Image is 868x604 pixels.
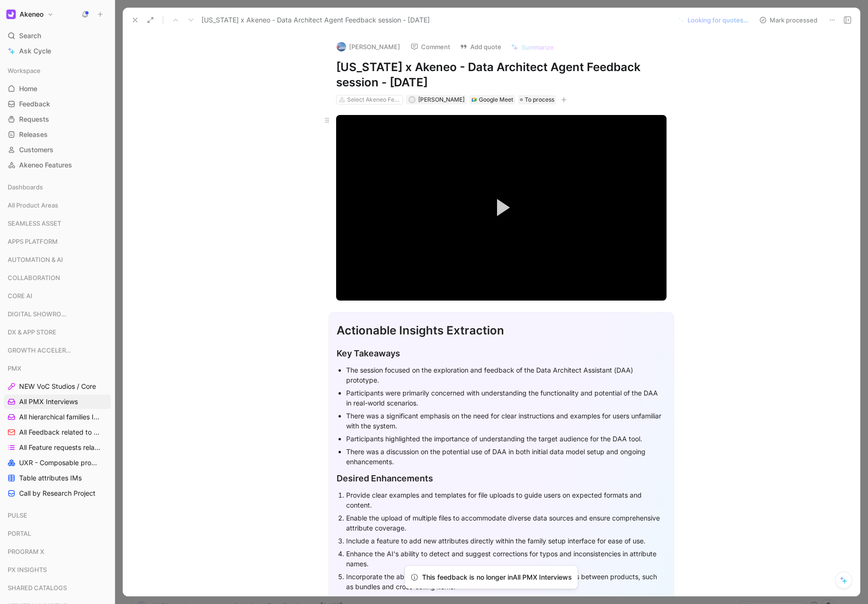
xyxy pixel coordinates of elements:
div: Participants highlighted the importance of understanding the target audience for the DAA tool. [346,434,666,444]
div: SEAMLESS ASSET [4,216,111,230]
button: Comment [406,40,455,53]
div: PORTAL [4,526,111,541]
div: PULSE [4,508,111,525]
span: AUTOMATION & AI [8,255,63,264]
div: PULSE [4,508,111,522]
span: PROGRAM X [8,547,44,556]
div: There was a significant emphasis on the need for clear instructions and examples for users unfami... [346,411,666,431]
a: Akeneo Features [4,158,111,172]
span: Home [19,84,37,94]
span: All Feedback related to PMX topics [19,427,100,437]
a: Releases [4,127,111,142]
div: APPS PLATFORM [4,234,111,251]
div: Include a feature to add new attributes directly within the family setup interface for ease of use. [346,536,666,546]
div: DIGITAL SHOWROOM [4,307,111,321]
div: Video Player [336,115,667,301]
span: Ask Cycle [19,45,51,57]
div: COLLABORATION [4,271,111,288]
button: Looking for quotes… [674,13,753,27]
a: All hierarchical families Interviews [4,410,111,424]
span: [PERSON_NAME] [418,96,465,103]
div: DX & APP STORE [4,325,111,339]
span: SEAMLESS ASSET [8,219,61,228]
button: AkeneoAkeneo [4,8,56,21]
div: PORTAL [4,526,111,543]
div: Actionable Insights Extraction [337,322,666,339]
span: All Feature requests related to PMX topics [19,443,101,452]
span: PMX [8,364,21,373]
a: Ask Cycle [4,44,111,58]
div: Incorporate the ability to handle and display relationships and associations between products, su... [346,572,666,592]
button: Add quote [455,40,506,53]
a: Customers [4,143,111,157]
span: APPS PLATFORM [8,237,58,246]
div: CORE AI [4,289,111,306]
span: All Product Areas [8,200,58,210]
div: The session focused on the exploration and feedback of the Data Architect Assistant (DAA) prototype. [346,365,666,385]
div: DX & APP STORE [4,325,111,342]
img: logo [337,42,346,52]
div: Dashboards [4,180,111,197]
div: AUTOMATION & AI [4,252,111,270]
span: To process [525,95,554,104]
div: SHARED CATALOGS [4,581,111,598]
span: DIGITAL SHOWROOM [8,309,71,319]
div: Desired Enhancements [337,472,666,485]
span: Search [19,30,41,42]
span: UXR - Composable products [19,458,98,468]
a: Home [4,82,111,96]
span: COLLABORATION [8,273,60,282]
div: PMX [4,361,111,375]
span: SHARED CATALOGS [8,583,67,593]
h1: [US_STATE] x Akeneo - Data Architect Agent Feedback session - [DATE] [336,60,667,90]
div: CORE AI [4,289,111,303]
button: Summarize [507,41,558,54]
a: Call by Research Project [4,486,111,500]
div: SHARED CATALOGS [4,581,111,595]
div: Provide clear examples and templates for file uploads to guide users on expected formats and cont... [346,490,666,510]
div: COLLABORATION [4,271,111,285]
div: PMXNEW VoC Studios / CoreAll PMX InterviewsAll hierarchical families InterviewsAll Feedback relat... [4,361,111,500]
div: PX INSIGHTS [4,562,111,577]
span: Summarize [521,43,554,52]
span: Dashboards [8,182,43,192]
div: Select Akeneo Features [347,95,401,104]
div: There was a discussion on the potential use of DAA in both initial data model setup and ongoing e... [346,447,666,467]
div: All Product Areas [4,198,111,212]
div: Key Takeaways [337,347,666,360]
button: Mark processed [755,13,822,27]
button: logo[PERSON_NAME] [332,40,404,54]
span: PULSE [8,510,27,520]
img: Akeneo [6,10,16,19]
div: PROGRAM X [4,544,111,559]
div: Enhance the AI's ability to detect and suggest corrections for typos and inconsistencies in attri... [346,549,666,569]
span: CORE AI [8,291,32,301]
div: Workspace [4,63,111,78]
span: Feedback [19,99,50,109]
div: To process [518,95,556,104]
div: Enable the upload of multiple files to accommodate diverse data sources and ensure comprehensive ... [346,513,666,533]
a: Feedback [4,97,111,111]
div: AUTOMATION & AI [4,252,111,267]
a: All Feedback related to PMX topics [4,425,111,439]
div: APPS PLATFORM [4,234,111,249]
div: PROGRAM X [4,544,111,562]
span: [US_STATE] x Akeneo - Data Architect Agent Feedback session - [DATE] [201,14,430,26]
a: Requests [4,112,111,126]
span: All PMX Interviews [19,397,78,406]
div: Search [4,29,111,43]
div: P [409,97,414,102]
div: PX INSIGHTS [4,562,111,580]
span: Workspace [8,66,41,75]
span: Requests [19,115,49,124]
span: PORTAL [8,529,31,538]
span: Table attributes IMs [19,473,82,483]
div: SEAMLESS ASSET [4,216,111,233]
span: DX & APP STORE [8,327,56,337]
span: This feedback is no longer in All PMX Interviews [422,573,572,581]
div: GROWTH ACCELERATION [4,343,111,357]
div: DIGITAL SHOWROOM [4,307,111,324]
a: All PMX Interviews [4,395,111,409]
span: PX INSIGHTS [8,565,47,574]
span: Call by Research Project [19,489,95,498]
